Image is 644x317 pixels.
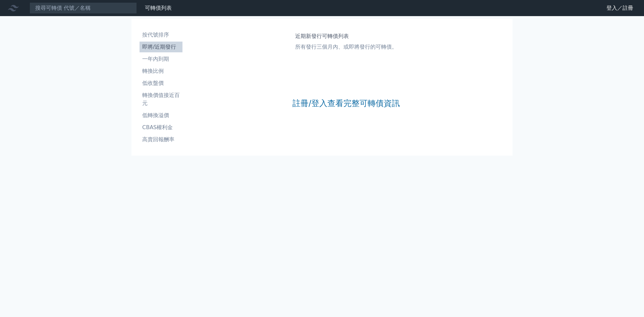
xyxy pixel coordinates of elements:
[601,3,639,13] a: 登入／註冊
[140,42,182,52] a: 即將/近期發行
[145,5,172,11] a: 可轉債列表
[140,136,182,144] li: 高賣回報酬率
[140,91,182,107] li: 轉換價值接近百元
[140,134,182,145] a: 高賣回報酬率
[140,43,182,51] li: 即將/近期發行
[140,30,182,40] a: 按代號排序
[140,31,182,39] li: 按代號排序
[140,79,182,87] li: 低收盤價
[140,67,182,75] li: 轉換比例
[140,122,182,133] a: CBAS權利金
[140,54,182,64] a: 一年內到期
[140,66,182,76] a: 轉換比例
[295,32,397,40] h1: 近期新發行可轉債列表
[140,111,182,119] li: 低轉換溢價
[140,78,182,89] a: 低收盤價
[30,2,137,14] input: 搜尋可轉債 代號／名稱
[140,90,182,109] a: 轉換價值接近百元
[295,43,397,51] p: 所有發行三個月內、或即將發行的可轉債。
[140,123,182,131] li: CBAS權利金
[140,55,182,63] li: 一年內到期
[292,98,400,109] a: 註冊/登入查看完整可轉債資訊
[140,110,182,121] a: 低轉換溢價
